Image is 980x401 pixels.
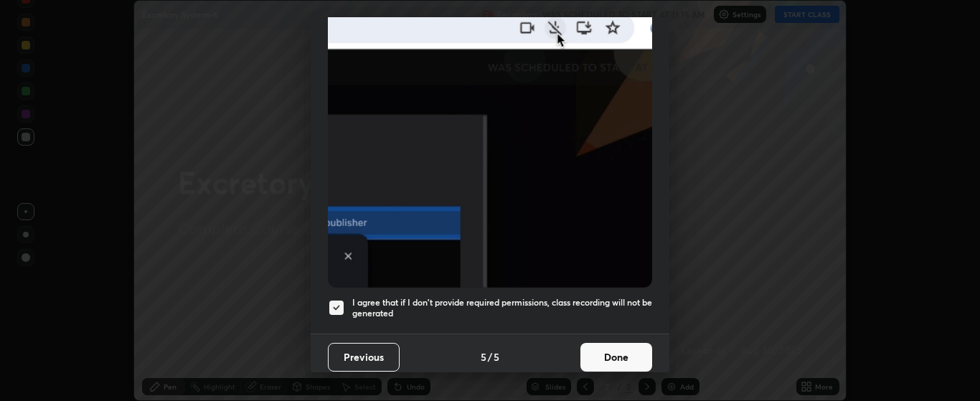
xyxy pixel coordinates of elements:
h4: / [488,349,492,364]
h4: 5 [481,349,486,364]
button: Previous [328,343,400,372]
h4: 5 [494,349,499,364]
h5: I agree that if I don't provide required permissions, class recording will not be generated [352,297,652,319]
button: Done [580,343,652,372]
